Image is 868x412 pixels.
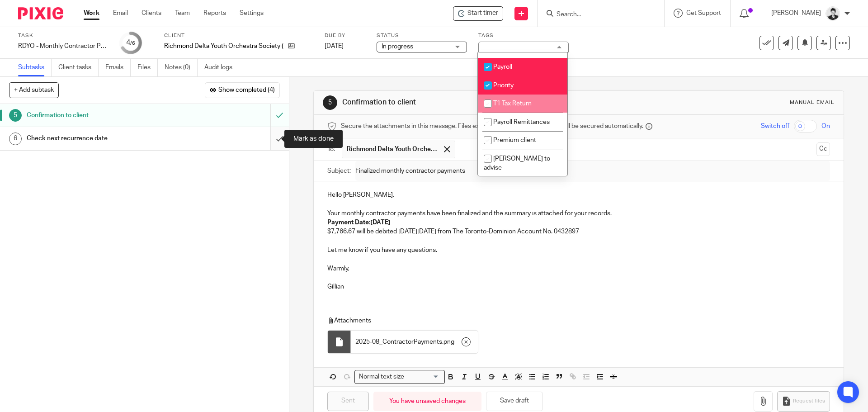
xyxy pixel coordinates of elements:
[342,98,598,107] h1: Confirmation to client
[325,32,365,39] label: Due by
[493,100,532,107] span: T1 Tax Return
[467,9,498,18] span: Start timer
[493,137,536,143] span: Premium client
[9,109,22,122] div: 5
[382,43,413,50] span: In progress
[771,9,821,18] p: [PERSON_NAME]
[486,392,543,411] button: Save draft
[327,246,830,255] p: Let me know if you have any questions.
[354,370,445,384] div: Search for option
[821,122,830,131] span: On
[327,166,351,175] label: Subject:
[84,9,99,18] a: Work
[240,9,264,18] a: Settings
[790,99,835,106] div: Manual email
[9,82,59,98] button: + Add subtask
[327,316,813,325] p: Attachments
[218,87,275,94] span: Show completed (4)
[18,32,108,39] label: Task
[484,156,550,171] span: [PERSON_NAME] to advise
[377,32,467,39] label: Status
[355,337,442,346] span: 2025-08_ContractorPayments
[164,42,283,51] p: Richmond Delta Youth Orchestra Society (RDYO)
[27,109,183,122] h1: Confirmation to client
[130,41,135,46] small: /6
[323,95,337,110] div: 5
[18,59,52,76] a: Subtasks
[325,43,344,49] span: [DATE]
[58,59,99,76] a: Client tasks
[18,7,63,19] img: Pixie
[341,122,643,131] span: Secure the attachments in this message. Files exceeding the size limit (10MB) will be secured aut...
[18,42,108,51] div: RDYO - Monthly Contractor Payroll
[327,219,391,226] strong: Payment Date:[DATE]
[327,282,830,291] p: Gillian
[453,6,503,21] div: Richmond Delta Youth Orchestra Society (RDYO) - RDYO - Monthly Contractor Payroll
[493,119,550,125] span: Payroll Remittances
[205,82,280,98] button: Show completed (4)
[9,133,22,145] div: 6
[203,9,226,18] a: Reports
[113,9,128,18] a: Email
[793,398,825,405] span: Request files
[164,32,313,39] label: Client
[105,59,131,76] a: Emails
[816,142,830,156] button: Cc
[686,10,721,16] span: Get Support
[137,59,158,76] a: Files
[407,372,439,382] input: Search for option
[204,59,239,76] a: Audit logs
[327,190,830,199] p: Hello [PERSON_NAME],
[777,391,830,412] button: Request files
[347,145,437,154] span: Richmond Delta Youth Orchestra Society (RDYO)
[327,392,369,411] input: Sent
[165,59,198,76] a: Notes (0)
[142,9,161,18] a: Clients
[327,209,830,218] p: Your monthly contractor payments have been finalized and the summary is attached for your records.
[478,32,569,39] label: Tags
[493,64,512,70] span: Payroll
[126,38,135,48] div: 4
[27,132,183,145] h1: Check next recurrence date
[327,227,830,236] p: $7,766.67 will be debited [DATE][DATE] from The Toronto-Dominion Account No. 0432897
[826,6,840,21] img: squarehead.jpg
[761,122,789,131] span: Switch off
[327,264,830,273] p: Warmly,
[327,145,337,154] label: To:
[351,331,478,353] div: .
[357,372,406,382] span: Normal text size
[556,11,637,19] input: Search
[493,82,514,89] span: Priority
[443,337,454,346] span: png
[373,392,481,411] div: You have unsaved changes
[175,9,190,18] a: Team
